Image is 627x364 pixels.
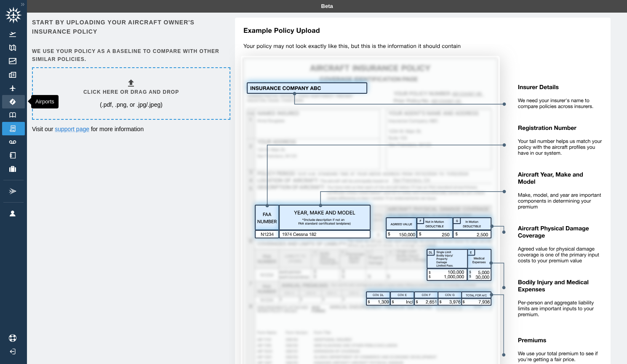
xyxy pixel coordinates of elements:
a: support page [55,126,89,132]
p: Visit our for more information [32,125,229,133]
h6: We use your policy as a baseline to compare with other similar policies. [32,47,229,63]
h6: Click here or drag and drop [83,88,179,96]
h6: Start by uploading your aircraft owner's insurance policy [32,18,229,37]
p: (.pdf, .png, or .jpg/.jpeg) [100,100,163,109]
